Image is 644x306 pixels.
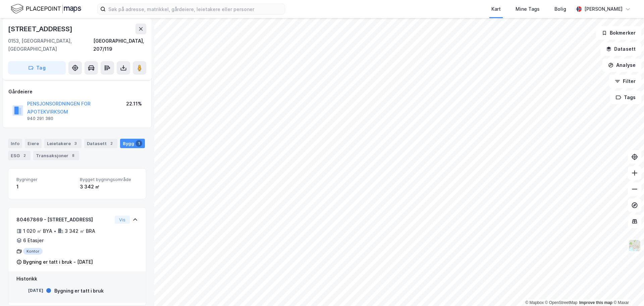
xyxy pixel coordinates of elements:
[8,151,31,160] div: ESG
[525,300,544,305] a: Mapbox
[16,216,112,224] div: 80467869 - [STREET_ADDRESS]
[545,300,578,305] a: OpenStreetMap
[16,288,43,294] div: [DATE]
[108,140,115,147] div: 2
[44,139,82,148] div: Leietakere
[106,4,285,14] input: Søk på adresse, matrikkel, gårdeiere, leietakere eller personer
[120,139,145,148] div: Bygg
[554,5,566,13] div: Bolig
[80,177,138,182] span: Bygget bygningsområde
[21,152,28,159] div: 2
[93,37,146,53] div: [GEOGRAPHIC_DATA], 207/119
[600,42,641,56] button: Datasett
[16,183,74,191] div: 1
[27,116,53,121] div: 940 291 380
[23,227,52,235] div: 1 020 ㎡ BYA
[8,88,146,96] div: Gårdeiere
[80,183,138,191] div: 3 342 ㎡
[11,3,81,15] img: logo.f888ab2527a4732fd821a326f86c7f29.svg
[70,152,76,159] div: 8
[25,139,42,148] div: Eiere
[8,24,74,34] div: [STREET_ADDRESS]
[8,139,22,148] div: Info
[610,274,644,306] iframe: Chat Widget
[8,61,66,75] button: Tag
[491,5,501,13] div: Kart
[610,91,641,104] button: Tags
[610,274,644,306] div: Kontrollprogram for chat
[54,287,104,295] div: Bygning er tatt i bruk
[84,139,117,148] div: Datasett
[72,140,79,147] div: 3
[516,5,540,13] div: Mine Tags
[16,275,138,283] div: Historikk
[584,5,623,13] div: [PERSON_NAME]
[54,228,56,234] div: •
[16,177,74,182] span: Bygninger
[115,216,130,224] button: Vis
[33,151,79,160] div: Transaksjoner
[23,236,44,245] div: 6 Etasjer
[596,26,641,40] button: Bokmerker
[602,58,641,72] button: Analyse
[609,75,641,88] button: Filter
[65,227,95,235] div: 3 342 ㎡ BRA
[126,100,142,108] div: 22.11%
[8,37,93,53] div: 0153, [GEOGRAPHIC_DATA], [GEOGRAPHIC_DATA]
[136,140,142,147] div: 1
[628,239,641,252] img: Z
[23,258,93,266] div: Bygning er tatt i bruk - [DATE]
[579,300,612,305] a: Improve this map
